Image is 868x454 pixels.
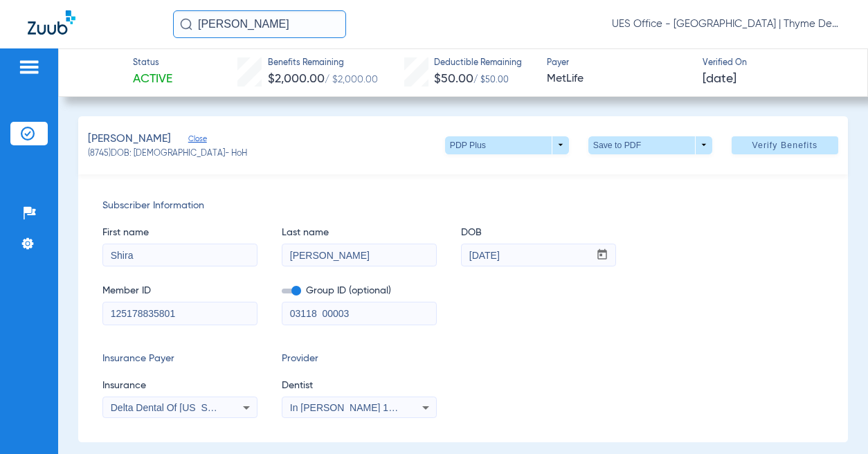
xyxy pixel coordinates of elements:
[133,71,172,88] span: Active
[703,57,846,70] span: Verified On
[173,10,346,38] input: Search for patients
[282,352,437,366] span: Provider
[752,140,817,151] span: Verify Benefits
[290,402,437,413] span: In [PERSON_NAME] 1205114618
[732,136,838,154] button: Verify Benefits
[102,379,257,393] span: Insurance
[547,71,690,88] span: MetLife
[612,17,840,31] span: UES Office - [GEOGRAPHIC_DATA] | Thyme Dental Care
[434,73,473,85] span: $50.00
[445,136,569,154] button: PDP Plus
[88,131,171,148] span: [PERSON_NAME]
[282,284,437,298] span: Group ID (optional)
[703,71,736,88] span: [DATE]
[180,18,192,30] img: Search Icon
[461,226,616,240] span: DOB
[102,284,257,298] span: Member ID
[133,57,172,70] span: Status
[588,136,712,154] button: Save to PDF
[18,59,40,75] img: hamburger-icon
[28,10,75,35] img: Zuub Logo
[102,226,257,240] span: First name
[111,402,234,413] span: Delta Dental Of [US_STATE]
[473,233,518,239] mat-label: mm / dd / yyyy
[88,148,247,161] span: (8745) DOB: [DEMOGRAPHIC_DATA] - HoH
[268,73,325,85] span: $2,000.00
[473,76,509,84] span: / $50.00
[325,75,378,84] span: / $2,000.00
[102,352,257,366] span: Insurance Payer
[547,57,690,70] span: Payer
[282,226,437,240] span: Last name
[434,57,522,70] span: Deductible Remaining
[102,199,824,213] span: Subscriber Information
[799,388,868,454] iframe: Chat Widget
[188,134,201,147] span: Close
[268,57,378,70] span: Benefits Remaining
[589,244,616,266] button: Open calendar
[282,379,437,393] span: Dentist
